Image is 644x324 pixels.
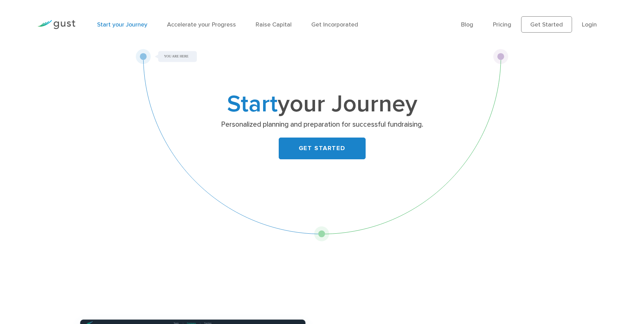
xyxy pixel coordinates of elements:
[279,138,366,159] a: GET STARTED
[97,21,147,28] a: Start your Journey
[493,21,511,28] a: Pricing
[37,20,75,29] img: Gust Logo
[582,21,597,28] a: Login
[311,21,358,28] a: Get Incorporated
[188,93,456,115] h1: your Journey
[167,21,236,28] a: Accelerate your Progress
[190,120,454,129] p: Personalized planning and preparation for successful fundraising.
[227,90,278,118] span: Start
[521,16,572,33] a: Get Started
[461,21,473,28] a: Blog
[256,21,292,28] a: Raise Capital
